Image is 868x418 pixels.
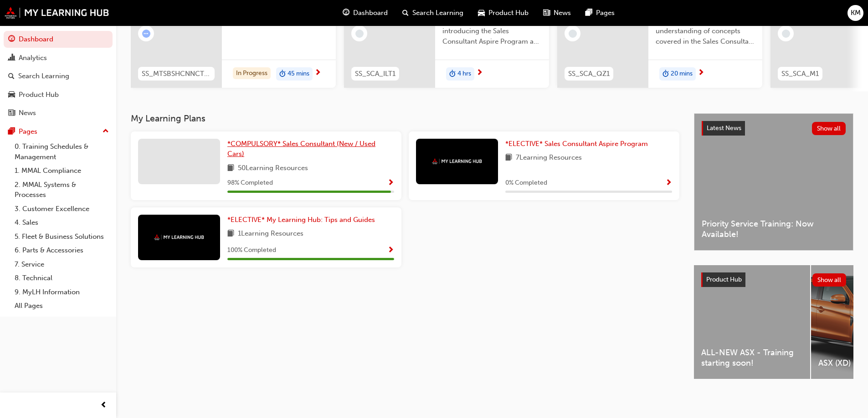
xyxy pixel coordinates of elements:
[387,245,394,256] button: Show Progress
[505,139,652,149] a: *ELECTIVE* Sales Consultant Aspire Program
[19,126,37,137] div: Pages
[665,177,672,189] button: Show Progress
[4,50,113,66] a: Analytics
[449,68,456,80] span: duration-icon
[578,4,622,22] a: pages-iconPages
[8,54,15,62] span: chart-icon
[314,69,321,77] span: next-icon
[488,8,529,18] span: Product Hub
[227,216,375,224] span: *ELECTIVE* My Learning Hub: Tips and Guides
[568,69,610,79] span: SS_SCA_QZ1
[395,4,471,22] a: search-iconSearch Learning
[233,67,271,80] div: In Progress
[227,178,273,188] span: 98 % Completed
[4,86,113,103] a: Product Hub
[100,400,107,411] span: prev-icon
[131,113,679,124] h3: My Learning Plans
[505,140,648,148] span: *ELECTIVE* Sales Consultant Aspire Program
[851,8,861,18] span: KM
[505,152,512,164] span: book-icon
[227,228,234,240] span: book-icon
[142,69,211,79] span: SS_MTSBSHCNNCT_M1
[11,257,113,272] a: 7. Service
[478,7,485,19] span: car-icon
[402,7,409,19] span: search-icon
[8,35,15,44] span: guage-icon
[19,108,36,118] div: News
[227,215,379,225] a: *ELECTIVE* My Learning Hub: Tips and Guides
[471,4,536,22] a: car-iconProduct Hub
[694,265,810,379] a: ALL-NEW ASX - Training starting soon!
[353,8,388,18] span: Dashboard
[586,7,592,19] span: pages-icon
[432,158,482,164] img: mmal
[701,272,846,287] a: Product HubShow all
[694,113,853,251] a: Latest NewsShow allPriority Service Training: Now Available!
[543,7,550,19] span: news-icon
[656,16,755,47] span: Designed to test your understanding of concepts covered in the Sales Consultant Aspire Program 'P...
[19,53,47,63] div: Analytics
[279,68,286,80] span: duration-icon
[596,8,615,18] span: Pages
[4,31,113,48] a: Dashboard
[505,178,547,188] span: 0 % Completed
[227,163,234,174] span: book-icon
[355,69,395,79] span: SS_SCA_ILT1
[11,285,113,299] a: 9. MyLH Information
[11,164,113,178] a: 1. MMAL Compliance
[442,16,542,47] span: Online instructor led session introducing the Sales Consultant Aspire Program and outlining what ...
[11,202,113,216] a: 3. Customer Excellence
[288,69,309,79] span: 45 mins
[698,69,704,77] span: next-icon
[457,69,471,79] span: 4 hrs
[238,228,303,240] span: 1 Learning Resources
[665,179,672,187] span: Show Progress
[335,4,395,22] a: guage-iconDashboard
[812,122,846,135] button: Show all
[706,276,742,283] span: Product Hub
[8,72,15,81] span: search-icon
[782,30,790,38] span: learningRecordVerb_NONE-icon
[707,124,741,132] span: Latest News
[227,139,394,159] a: *COMPULSORY* Sales Consultant (New / Used Cars)
[847,5,863,21] button: KM
[387,179,394,187] span: Show Progress
[11,230,113,244] a: 5. Fleet & Business Solutions
[476,69,483,77] span: next-icon
[8,109,15,117] span: news-icon
[812,273,847,287] button: Show all
[11,178,113,202] a: 2. MMAL Systems & Processes
[11,140,113,164] a: 0. Training Schedules & Management
[412,8,463,18] span: Search Learning
[11,216,113,230] a: 4. Sales
[516,152,582,164] span: 7 Learning Resources
[4,68,113,85] a: Search Learning
[8,91,15,99] span: car-icon
[701,347,803,368] span: ALL-NEW ASX - Training starting soon!
[103,126,109,137] span: up-icon
[781,69,819,79] span: SS_SCA_M1
[4,123,113,140] button: Pages
[5,7,109,19] img: mmal
[11,299,113,313] a: All Pages
[154,234,204,240] img: mmal
[702,121,846,136] a: Latest NewsShow all
[355,30,364,38] span: learningRecordVerb_NONE-icon
[142,30,150,38] span: learningRecordVerb_ATTEMPT-icon
[536,4,578,22] a: news-iconNews
[18,71,69,81] div: Search Learning
[387,177,394,189] button: Show Progress
[554,8,571,18] span: News
[8,128,15,136] span: pages-icon
[227,140,375,158] span: *COMPULSORY* Sales Consultant (New / Used Cars)
[569,30,577,38] span: learningRecordVerb_NONE-icon
[387,247,394,255] span: Show Progress
[227,245,276,256] span: 100 % Completed
[663,68,669,80] span: duration-icon
[671,69,693,79] span: 20 mins
[4,105,113,121] a: News
[238,163,308,174] span: 50 Learning Resources
[11,243,113,257] a: 6. Parts & Accessories
[19,90,59,100] div: Product Hub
